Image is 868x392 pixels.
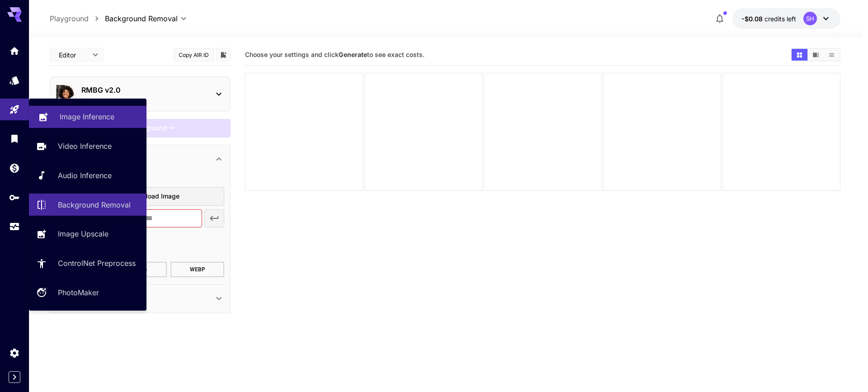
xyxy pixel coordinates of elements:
button: Copy AIR ID [173,48,214,61]
p: 2.0 [81,97,89,104]
a: ControlNet Preprocess [29,252,146,274]
a: Video Inference [29,135,146,157]
button: Show media in video view [808,49,824,61]
span: credits left [764,15,796,23]
span: Choose your settings and click to see exact costs. [245,51,425,58]
span: Background Removal [105,13,178,24]
a: Audio Inference [29,165,146,187]
div: API Keys [9,192,20,203]
nav: breadcrumb [50,13,105,24]
div: Home [9,45,20,57]
button: Show media in list view [824,49,840,61]
span: -$0.08 [741,15,764,23]
a: PhotoMaker [29,282,146,304]
button: WEBP [170,262,224,277]
button: -$0.0801 [732,8,840,29]
p: Playground [50,13,89,24]
a: Background Removal [29,194,146,216]
div: Playground [9,104,20,115]
p: Background Removal [58,199,131,210]
p: Image Inference [60,111,114,122]
div: Usage [9,221,20,232]
button: Expand sidebar [9,371,20,383]
p: Video Inference [58,141,112,151]
button: Add to library [219,49,227,60]
div: SH [803,12,817,25]
div: Settings [9,347,20,359]
p: PhotoMaker [58,287,99,298]
div: -$0.0801 [741,14,796,24]
button: Show media in grid view [792,49,807,61]
p: RMBG v2.0 [81,85,206,95]
span: Editor [59,50,87,60]
p: Image Upscale [58,228,108,239]
b: Generate [339,51,367,58]
a: Image Inference [29,106,146,128]
div: Show media in grid viewShow media in video viewShow media in list view [791,48,840,61]
div: Wallet [9,162,20,174]
div: Models [9,75,20,86]
a: Image Upscale [29,223,146,245]
p: ControlNet Preprocess [58,258,136,269]
p: Audio Inference [58,170,112,181]
div: Library [9,133,20,144]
